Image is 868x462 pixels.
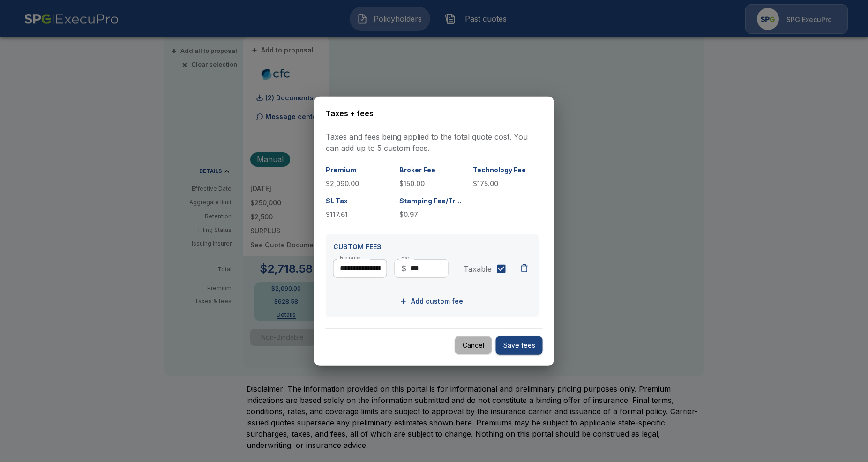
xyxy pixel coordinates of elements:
[326,164,392,174] p: Premium
[326,131,543,153] p: Taxes and fees being applied to the total quote cost. You can add up to 5 custom fees.
[496,336,543,355] button: Save fees
[326,195,392,205] p: SL Tax
[399,164,465,174] p: Broker Fee
[473,178,539,188] p: $175.00
[398,292,467,310] button: Add custom fee
[455,336,492,355] button: Cancel
[473,164,539,174] p: Technology Fee
[401,262,406,274] p: $
[399,195,465,205] p: Stamping Fee/Transaction/Regulatory Fee
[326,209,392,219] p: $117.61
[326,108,543,120] h6: Taxes + fees
[340,254,360,261] label: Fee name
[399,209,465,219] p: $0.97
[401,254,409,261] label: Fee
[399,178,465,188] p: $150.00
[333,241,531,251] p: CUSTOM FEES
[326,178,392,188] p: $2,090.00
[464,263,492,274] span: Taxable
